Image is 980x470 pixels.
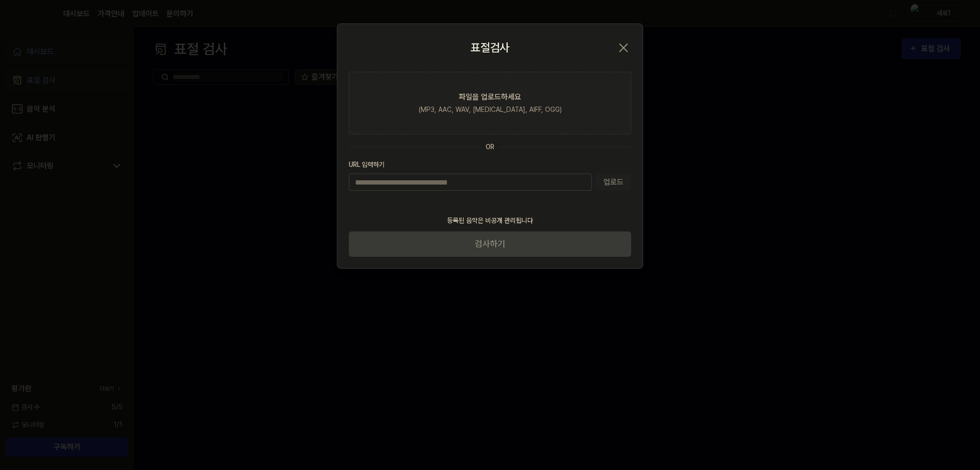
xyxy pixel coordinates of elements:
[470,39,510,56] h2: 표절검사
[419,105,562,115] div: (MP3, AAC, WAV, [MEDICAL_DATA], AIFF, OGG)
[486,142,494,152] div: OR
[459,91,521,103] div: 파일을 업로드하세요
[441,210,539,231] div: 등록된 음악은 비공개 관리됩니다
[349,160,631,170] label: URL 입력하기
